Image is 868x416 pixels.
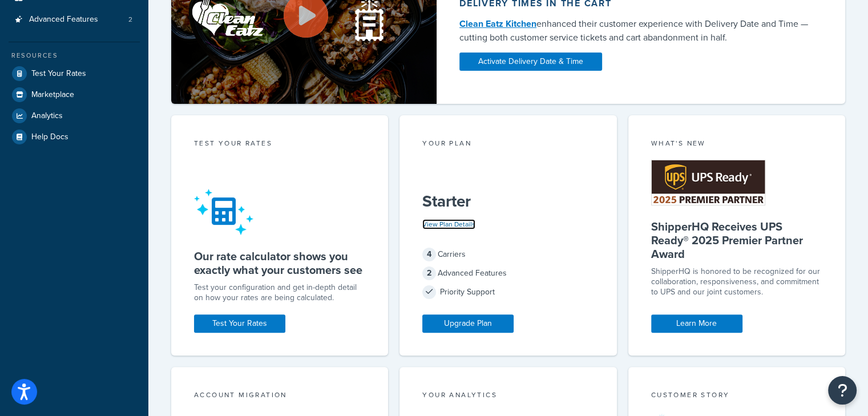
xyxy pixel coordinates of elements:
div: Domain: [DOMAIN_NAME] [30,30,126,39]
button: Open Resource Center [828,376,857,405]
a: Advanced Features2 [9,9,140,30]
span: 4 [422,248,436,261]
a: Clean Eatz Kitchen [459,17,536,30]
span: Advanced Features [29,15,98,25]
div: v 4.0.25 [32,18,56,27]
div: Test your configuration and get in-depth detail on how your rates are being calculated. [194,282,365,303]
a: View Plan Details [422,219,475,229]
h5: ShipperHQ Receives UPS Ready® 2025 Premier Partner Award [651,220,822,261]
a: Marketplace [9,84,140,105]
div: Account Migration [194,390,365,403]
img: tab_domain_overview_orange.svg [33,66,42,75]
div: Keywords by Traffic [128,67,188,75]
span: 2 [422,266,436,280]
div: Test your rates [194,138,365,151]
a: Test Your Rates [194,314,285,333]
span: Analytics [31,111,63,121]
li: Advanced Features [9,9,140,30]
h5: Our rate calculator shows you exactly what your customers see [194,249,365,277]
a: Upgrade Plan [422,314,514,333]
span: 2 [128,15,132,25]
div: Customer Story [651,390,822,403]
a: Learn More [651,314,742,333]
div: Carriers [422,247,594,262]
a: Analytics [9,106,140,126]
div: Your Analytics [422,390,594,403]
div: Advanced Features [422,265,594,281]
p: ShipperHQ is honored to be recognized for our collaboration, responsiveness, and commitment to UP... [651,266,822,297]
a: Activate Delivery Date & Time [459,52,602,71]
div: Your Plan [422,138,594,151]
div: Resources [9,51,140,60]
a: Test Your Rates [9,63,140,84]
div: Domain Overview [46,67,102,75]
a: Help Docs [9,127,140,147]
span: Marketplace [31,90,74,100]
div: enhanced their customer experience with Delivery Date and Time — cutting both customer service ti... [459,17,814,45]
img: website_grey.svg [18,30,27,39]
img: tab_keywords_by_traffic_grey.svg [115,66,124,75]
img: logo_orange.svg [18,18,27,27]
h5: Starter [422,192,594,211]
span: Test Your Rates [31,69,86,79]
div: What's New [651,138,822,151]
span: Help Docs [31,132,68,142]
div: Priority Support [422,284,594,300]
